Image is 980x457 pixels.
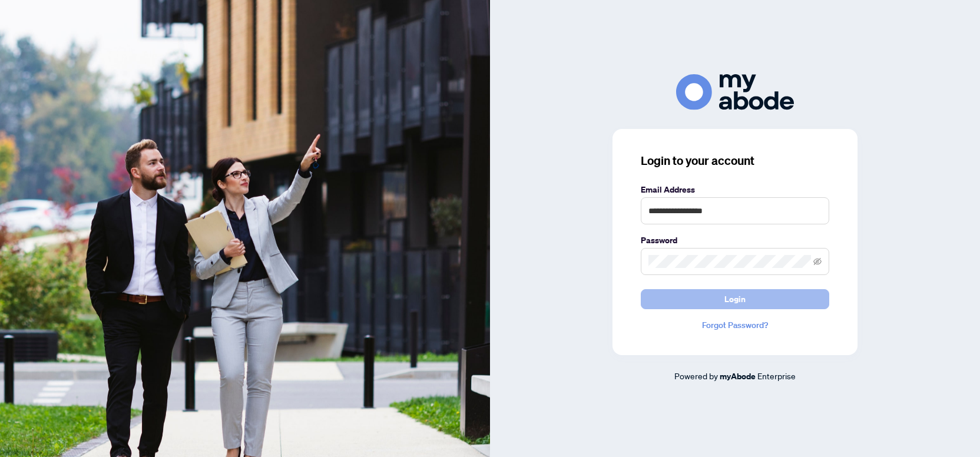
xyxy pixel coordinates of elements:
[641,234,829,247] label: Password
[724,290,746,309] span: Login
[757,370,796,381] span: Enterprise
[676,74,794,110] img: ma-logo
[641,183,829,196] label: Email Address
[674,370,718,381] span: Powered by
[641,319,829,332] a: Forgot Password?
[813,257,822,266] span: eye-invisible
[641,153,829,169] h3: Login to your account
[720,370,756,383] a: myAbode
[641,289,829,309] button: Login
